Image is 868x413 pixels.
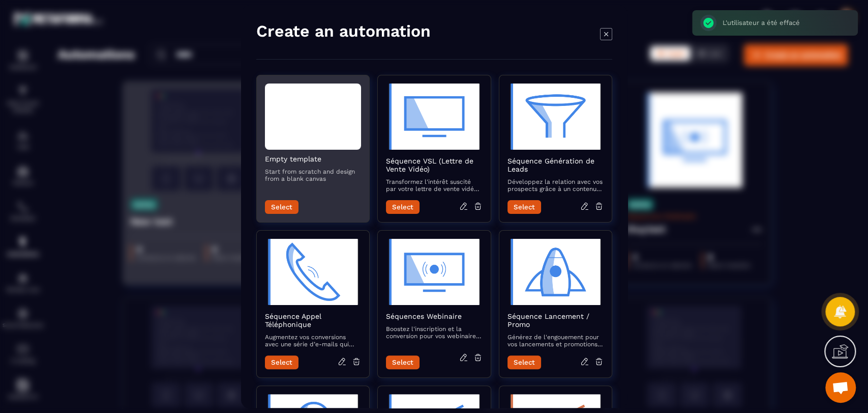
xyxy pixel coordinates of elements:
p: Développez la relation avec vos prospects grâce à un contenu attractif qui les accompagne vers la... [507,178,603,192]
img: automation-objective-icon [507,239,603,305]
button: Select [386,200,420,214]
button: Select [265,200,298,214]
h4: Create an automation [256,21,431,41]
button: Select [507,200,541,214]
p: Générez de l'engouement pour vos lancements et promotions avec une séquence d’e-mails captivante ... [507,334,603,348]
button: Select [386,355,420,369]
h2: Séquence Lancement / Promo [507,312,603,328]
div: Mở cuộc trò chuyện [825,372,856,403]
p: Augmentez vos conversions avec une série d’e-mails qui préparent et suivent vos appels commerciaux [265,334,361,348]
img: automation-objective-icon [386,239,482,305]
button: Select [265,355,298,369]
h2: Séquences Webinaire [386,312,482,320]
p: Boostez l'inscription et la conversion pour vos webinaires avec des e-mails qui informent, rappel... [386,325,482,340]
img: automation-objective-icon [265,239,361,305]
button: Select [507,355,541,369]
p: Transformez l'intérêt suscité par votre lettre de vente vidéo en actions concrètes avec des e-mai... [386,178,482,192]
h2: Séquence Appel Téléphonique [265,312,361,328]
img: automation-objective-icon [386,84,482,150]
p: Start from scratch and design from a blank canvas [265,168,361,182]
h2: Empty template [265,155,361,163]
h2: Séquence VSL (Lettre de Vente Vidéo) [386,157,482,173]
img: automation-objective-icon [507,84,603,150]
h2: Séquence Génération de Leads [507,157,603,173]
